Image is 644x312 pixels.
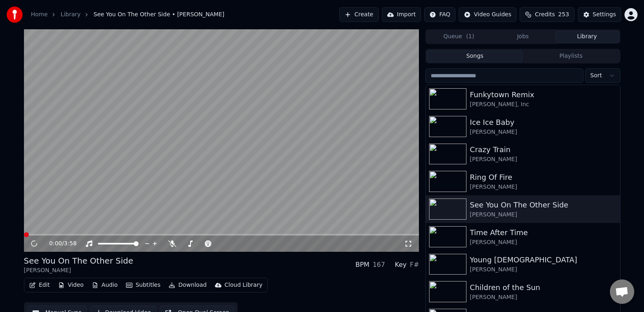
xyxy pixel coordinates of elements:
[535,11,555,19] span: Credits
[470,172,616,183] div: Ring Of Fire
[470,144,616,155] div: Crazy Train
[382,7,421,22] button: Import
[55,279,87,291] button: Video
[520,7,574,22] button: Credits253
[590,72,602,80] span: Sort
[470,293,616,301] div: [PERSON_NAME]
[470,254,616,266] div: Young [DEMOGRAPHIC_DATA]
[61,11,80,19] a: Library
[470,199,616,211] div: See You On The Other Side
[410,260,419,270] div: F#
[610,279,634,304] a: Open chat
[64,240,76,248] span: 3:58
[470,183,616,191] div: [PERSON_NAME]
[470,227,616,238] div: Time After Time
[558,11,569,19] span: 253
[470,155,616,164] div: [PERSON_NAME]
[578,7,621,22] button: Settings
[470,117,616,128] div: Ice Ice Baby
[165,279,210,291] button: Download
[339,7,379,22] button: Create
[49,240,69,248] div: /
[491,31,555,43] button: Jobs
[7,7,23,23] img: youka
[225,281,262,289] div: Cloud Library
[24,255,133,266] div: See You On The Other Side
[31,11,224,19] nav: breadcrumb
[459,7,516,22] button: Video Guides
[523,50,619,62] button: Playlists
[395,260,407,270] div: Key
[26,279,53,291] button: Edit
[93,11,224,19] span: See You On The Other Side • [PERSON_NAME]
[470,282,616,293] div: Children of the Sun
[373,260,385,270] div: 167
[31,11,48,19] a: Home
[466,33,474,41] span: ( 1 )
[470,266,616,274] div: [PERSON_NAME]
[123,279,164,291] button: Subtitles
[470,128,616,136] div: [PERSON_NAME]
[593,11,616,19] div: Settings
[89,279,121,291] button: Audio
[424,7,455,22] button: FAQ
[427,50,523,62] button: Songs
[555,31,619,43] button: Library
[427,31,491,43] button: Queue
[470,89,616,100] div: Funkytown Remix
[356,260,369,270] div: BPM
[49,240,62,248] span: 0:00
[470,211,616,219] div: [PERSON_NAME]
[24,266,133,275] div: [PERSON_NAME]
[470,238,616,247] div: [PERSON_NAME]
[470,100,616,109] div: [PERSON_NAME], Inc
